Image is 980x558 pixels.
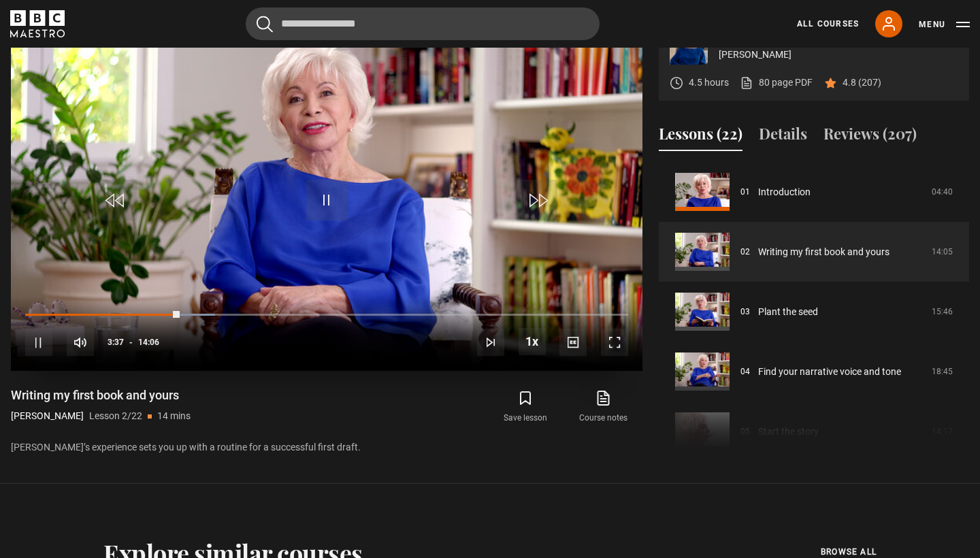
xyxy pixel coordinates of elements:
[823,122,917,151] button: Reviews (207)
[843,76,881,90] p: 4.8 (207)
[11,16,642,371] video-js: Video Player
[740,76,813,90] a: 80 page PDF
[659,122,742,151] button: Lessons (22)
[519,328,546,355] button: Playback Rate
[257,16,273,33] button: Submit the search query
[477,329,504,356] button: Next Lesson
[758,305,818,319] a: Plant the seed
[797,18,859,30] a: All Courses
[758,245,889,259] a: Writing my first book and yours
[138,330,159,355] span: 14:06
[246,7,600,40] input: Search
[601,329,628,356] button: Fullscreen
[11,409,84,423] p: [PERSON_NAME]
[11,387,191,404] h1: Writing my first book and yours
[487,387,564,427] button: Save lesson
[559,329,587,356] button: Captions
[919,18,970,31] button: Toggle navigation
[10,10,65,37] svg: BBC Maestro
[25,329,52,356] button: Pause
[11,440,642,455] p: [PERSON_NAME]’s experience sets you up with a routine for a successful first draft.
[565,387,642,427] a: Course notes
[108,330,124,355] span: 3:37
[129,338,133,347] span: -
[758,185,811,199] a: Introduction
[759,122,807,151] button: Details
[758,365,901,379] a: Find your narrative voice and tone
[89,409,142,423] p: Lesson 2/22
[689,76,729,90] p: 4.5 hours
[157,409,191,423] p: 14 mins
[67,329,94,356] button: Mute
[719,48,958,62] p: [PERSON_NAME]
[25,314,628,316] div: Progress Bar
